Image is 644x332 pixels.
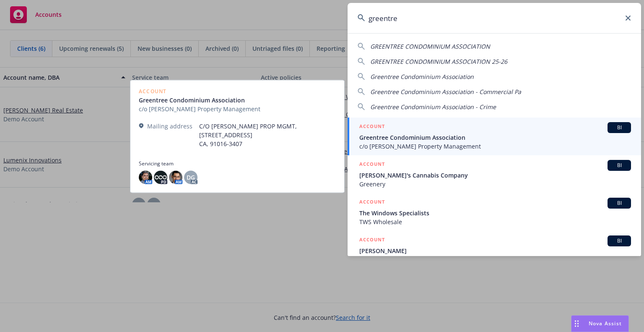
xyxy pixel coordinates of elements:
span: c/o [PERSON_NAME] Property Management [359,142,631,151]
span: Greentree Condominium Association [359,133,631,142]
span: BI [611,124,628,131]
span: BI [611,162,628,169]
h5: ACCOUNT [359,198,385,208]
h5: ACCOUNT [359,235,385,246]
span: Greentree Condominium Association - Commercial Pa [370,88,521,96]
span: TWS Wholesale [359,217,631,226]
span: Greentree Condominium Association - Crime [370,103,496,111]
a: ACCOUNTBIThe Windows SpecialistsTWS Wholesale [348,193,641,231]
a: ACCOUNTBIGreentree Condominium Associationc/o [PERSON_NAME] Property Management [348,118,641,155]
span: [PERSON_NAME]'s Cannabis Company [359,171,631,180]
span: BI [611,199,628,207]
span: The Windows Specialists [359,209,631,217]
input: Search... [348,3,641,33]
div: Drag to move [571,316,582,332]
span: Greentree Condominium Association [370,73,474,81]
span: GREENTREE CONDOMINIUM ASSOCIATION [370,42,490,50]
a: ACCOUNTBI[PERSON_NAME]'s Cannabis CompanyGreenery [348,155,641,193]
span: [PERSON_NAME] [359,246,631,255]
span: Nova Assist [589,320,622,327]
span: GREENTREE CONDOMINIUM ASSOCIATION 25-26 [370,58,507,65]
h5: ACCOUNT [359,122,385,132]
button: Nova Assist [571,315,629,332]
span: BI [611,237,628,245]
h5: ACCOUNT [359,160,385,170]
span: Greenery [359,180,631,188]
a: ACCOUNTBI[PERSON_NAME] [348,231,641,260]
